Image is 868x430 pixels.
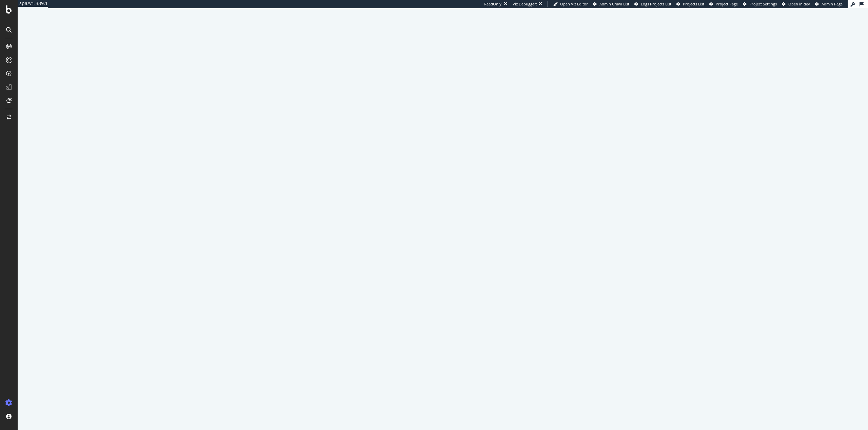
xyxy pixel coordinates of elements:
[553,1,588,7] a: Open Viz Editor
[599,1,629,6] span: Admin Crawl List
[641,1,671,6] span: Logs Projects List
[593,1,629,7] a: Admin Crawl List
[513,1,537,7] div: Viz Debugger:
[716,1,738,6] span: Project Page
[676,1,704,7] a: Projects List
[418,202,467,226] div: animation
[709,1,738,7] a: Project Page
[782,1,810,7] a: Open in dev
[815,1,843,7] a: Admin Page
[683,1,704,6] span: Projects List
[484,1,502,7] div: ReadOnly:
[788,1,810,6] span: Open in dev
[743,1,777,7] a: Project Settings
[634,1,671,7] a: Logs Projects List
[749,1,777,6] span: Project Settings
[822,1,843,6] span: Admin Page
[560,1,588,6] span: Open Viz Editor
